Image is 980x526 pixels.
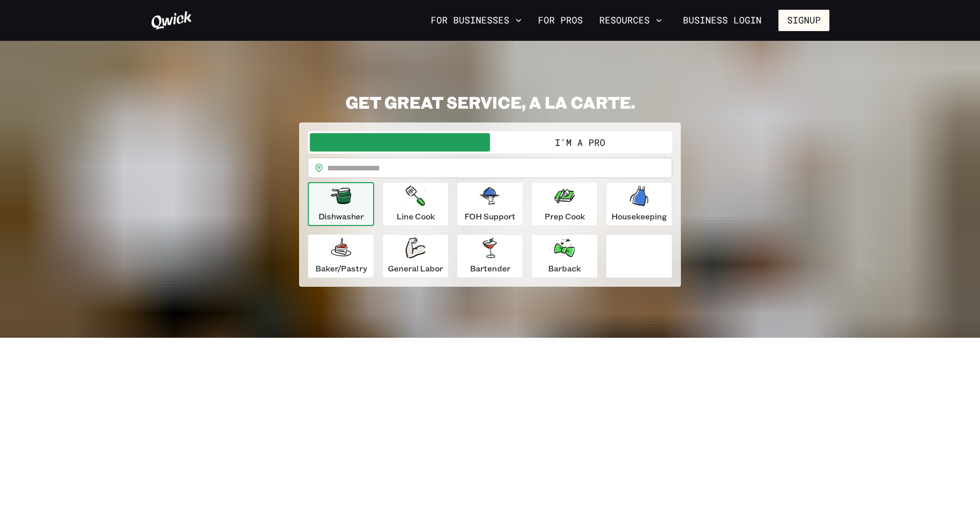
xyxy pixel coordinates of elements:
button: Prep Cook [531,182,598,226]
button: I'm a Pro [490,133,670,152]
button: Baker/Pastry [308,234,374,278]
button: General Labor [382,234,449,278]
button: For Businesses [427,12,526,29]
p: General Labor [388,262,443,274]
h2: GET GREAT SERVICE, A LA CARTE. [299,92,681,112]
button: I'm a Business [310,133,490,152]
p: Baker/Pastry [315,262,367,274]
button: Signup [778,10,829,31]
p: FOH Support [464,210,516,222]
button: Resources [595,12,666,29]
p: Housekeeping [611,210,667,222]
button: FOH Support [457,182,523,226]
button: Housekeeping [606,182,672,226]
p: Dishwasher [318,210,364,222]
button: Bartender [457,234,523,278]
a: Business Login [674,10,770,31]
p: Line Cook [397,210,435,222]
p: Prep Cook [545,210,585,222]
button: Line Cook [382,182,449,226]
button: Barback [531,234,598,278]
p: Bartender [470,262,510,274]
p: Barback [548,262,581,274]
a: For Pros [534,12,587,29]
button: Dishwasher [308,182,374,226]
